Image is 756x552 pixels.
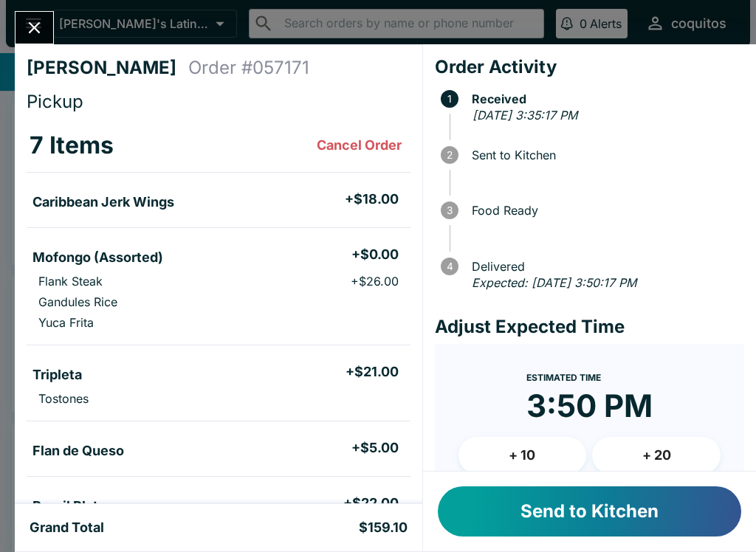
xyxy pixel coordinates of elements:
[343,494,399,512] h5: + $22.00
[188,57,309,79] h4: Order # 057171
[435,316,744,338] h4: Adjust Expected Time
[345,190,399,208] h5: + $18.00
[464,148,744,162] span: Sent to Kitchen
[351,439,399,457] h5: + $5.00
[32,249,163,266] h5: Mofongo (Assorted)
[458,437,587,474] button: + 10
[16,12,53,44] button: Close
[472,275,636,290] em: Expected: [DATE] 3:50:17 PM
[464,92,744,106] span: Received
[464,260,744,273] span: Delivered
[359,519,408,537] h5: $159.10
[346,363,399,381] h5: + $21.00
[27,91,83,112] span: Pickup
[446,261,453,272] text: 4
[526,387,653,425] time: 3:50 PM
[32,442,124,460] h5: Flan de Queso
[438,486,741,537] button: Send to Kitchen
[351,274,399,289] p: + $26.00
[38,274,103,289] p: Flank Steak
[38,315,94,330] p: Yuca Frita
[32,193,174,211] h5: Caribbean Jerk Wings
[351,246,399,263] h5: + $0.00
[526,372,601,383] span: Estimated Time
[447,93,452,105] text: 1
[472,108,577,123] em: [DATE] 3:35:17 PM
[32,366,82,384] h5: Tripleta
[38,294,117,309] p: Gandules Rice
[447,149,453,161] text: 2
[311,131,408,160] button: Cancel Order
[447,204,453,216] text: 3
[464,204,744,217] span: Food Ready
[32,497,106,515] h5: Pernil Plate
[30,519,104,537] h5: Grand Total
[30,131,114,160] h3: 7 Items
[27,57,188,79] h4: [PERSON_NAME]
[592,437,721,474] button: + 20
[38,391,89,406] p: Tostones
[435,56,744,78] h4: Order Activity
